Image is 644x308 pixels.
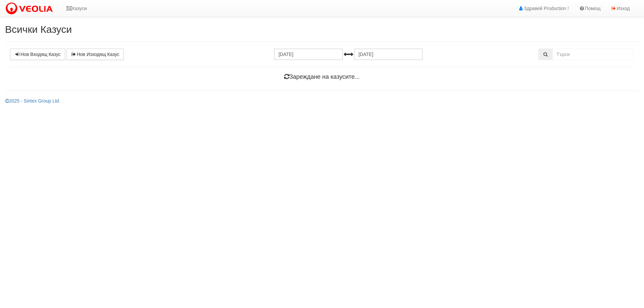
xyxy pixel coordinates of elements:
[552,49,634,60] input: Търсене по Идентификатор, Бл/Вх/Ап, Тип, Описание, Моб. Номер, Имейл, Файл, Коментар,
[5,24,639,35] h2: Всички Казуси
[5,98,60,104] a: 2025 - Sintex Group Ltd.
[10,74,634,80] h4: Зареждане на казусите...
[66,49,124,60] a: Нов Изходящ Казус
[10,49,65,60] a: Нов Входящ Казус
[5,2,56,16] img: VeoliaLogo.png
